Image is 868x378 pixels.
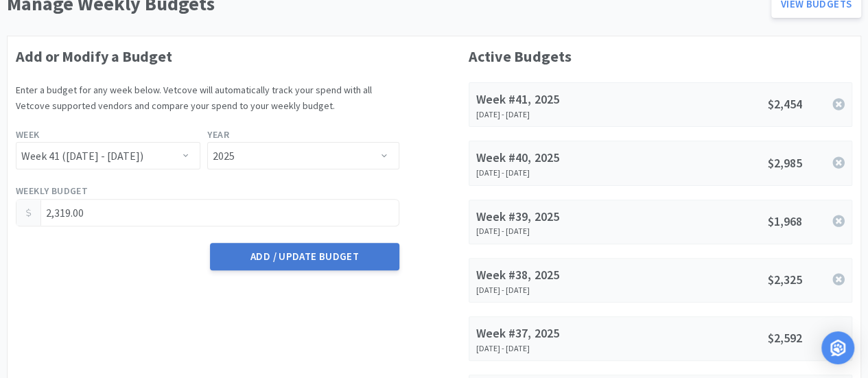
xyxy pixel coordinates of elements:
[768,213,802,229] span: $1,968
[210,243,399,270] button: Add / Update Budget
[476,110,639,119] div: [DATE] - [DATE]
[476,226,639,236] div: [DATE] - [DATE]
[16,82,399,113] p: Enter a budget for any week below. Vetcove will automatically track your spend with all Vetcove s...
[476,324,639,344] div: Week #37, 2025
[476,344,639,353] div: [DATE] - [DATE]
[476,148,639,168] div: Week #40, 2025
[476,285,639,295] div: [DATE] - [DATE]
[476,168,639,178] div: [DATE] - [DATE]
[16,127,40,142] label: Week
[476,90,639,110] div: Week #41, 2025
[207,127,229,142] label: Year
[768,96,802,112] span: $2,454
[768,330,802,346] span: $2,592
[476,265,639,285] div: Week #38, 2025
[768,272,802,287] span: $2,325
[16,183,88,198] label: Weekly Budget
[821,331,854,364] div: Open Intercom Messenger
[476,207,639,227] div: Week #39, 2025
[16,47,172,66] strong: Add or Modify a Budget
[469,47,571,66] strong: Active Budgets
[768,155,802,171] span: $2,985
